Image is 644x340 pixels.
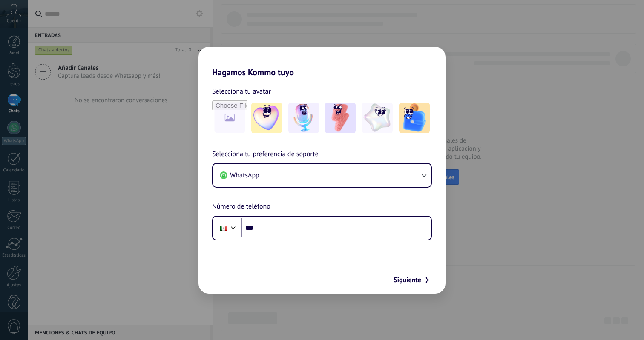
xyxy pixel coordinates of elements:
[198,47,446,77] h2: Hagamos Kommo tuyo
[251,103,282,133] img: -1.jpeg
[216,219,232,237] div: Mexico: + 52
[325,103,356,133] img: -3.jpeg
[399,103,430,133] img: -5.jpeg
[212,201,270,212] span: Número de teléfono
[212,149,319,160] span: Selecciona tu preferencia de soporte
[230,171,259,180] span: WhatsApp
[288,103,319,133] img: -2.jpeg
[213,164,431,187] button: WhatsApp
[212,86,271,97] span: Selecciona tu avatar
[394,277,421,283] span: Siguiente
[390,273,433,287] button: Siguiente
[362,103,393,133] img: -4.jpeg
